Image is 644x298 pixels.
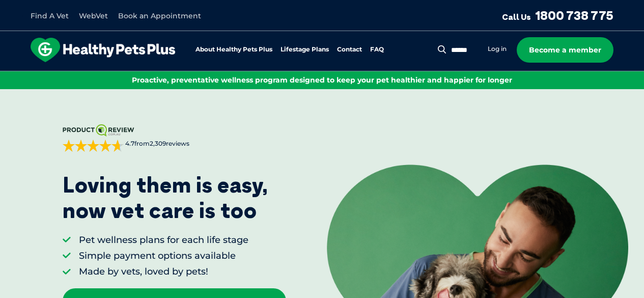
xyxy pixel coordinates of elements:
div: 4.7 out of 5 stars [63,140,124,152]
a: Find A Vet [31,11,69,20]
a: Log in [488,45,507,53]
a: Become a member [517,37,613,63]
li: Simple payment options available [79,250,248,262]
li: Made by vets, loved by pets! [79,265,248,278]
a: WebVet [79,11,108,20]
strong: 4.7 [125,140,134,147]
a: Lifestage Plans [281,46,329,53]
span: Call Us [502,12,531,22]
span: Proactive, preventative wellness program designed to keep your pet healthier and happier for longer [132,75,512,85]
a: Book an Appointment [118,11,201,20]
li: Pet wellness plans for each life stage [79,234,248,247]
a: Contact [337,46,362,53]
a: About Healthy Pets Plus [195,46,272,53]
a: 4.7from2,309reviews [63,124,286,152]
p: Loving them is easy, now vet care is too [63,172,268,224]
span: 2,309 reviews [150,140,189,147]
span: from [124,140,189,148]
img: hpp-logo [31,38,175,62]
button: Search [436,44,449,55]
a: Call Us1800 738 775 [502,8,613,23]
a: FAQ [370,46,384,53]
